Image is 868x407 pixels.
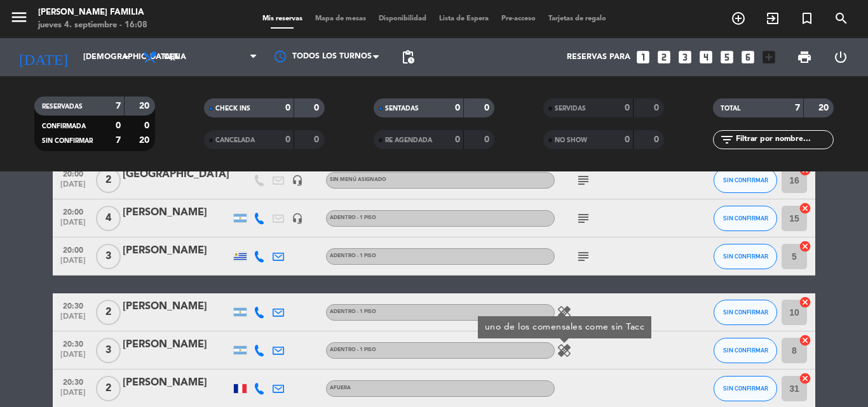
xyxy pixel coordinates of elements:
span: SENTADAS [385,105,419,112]
strong: 0 [654,103,661,112]
strong: 0 [625,135,630,144]
span: CHECK INS [215,105,250,112]
button: SIN CONFIRMAR [714,300,777,325]
i: subject [576,211,591,226]
div: [PERSON_NAME] [123,298,231,315]
i: exit_to_app [765,11,780,26]
strong: 7 [795,103,800,112]
span: [DATE] [57,218,89,233]
span: CANCELADA [215,137,255,143]
span: SIN CONFIRMAR [723,253,768,260]
i: filter_list [719,132,735,147]
strong: 20 [818,103,831,112]
span: Afuera [330,385,351,390]
span: RE AGENDADA [385,137,432,143]
i: turned_in_not [799,11,815,26]
span: SIN CONFIRMAR [723,177,768,183]
div: [GEOGRAPHIC_DATA] [123,166,231,183]
i: search [834,11,849,26]
span: SIN CONFIRMAR [723,215,768,222]
strong: 0 [654,135,661,144]
i: headset_mic [292,213,303,224]
strong: 20 [139,102,152,110]
span: SIN CONFIRMAR [42,138,93,144]
i: looks_5 [719,49,735,65]
div: [PERSON_NAME] [123,204,231,221]
span: [DATE] [57,180,89,195]
span: Disponibilidad [372,15,433,22]
span: SIN CONFIRMAR [723,347,768,354]
i: looks_two [656,49,672,65]
span: Adentro - 1 Piso [330,309,376,314]
span: SIN CONFIRMAR [723,385,768,392]
i: arrow_drop_down [118,50,133,65]
i: subject [576,173,591,188]
span: 20:30 [57,336,89,350]
i: cancel [799,240,811,253]
span: Mis reservas [256,15,309,22]
button: SIN CONFIRMAR [714,338,777,363]
strong: 0 [625,103,630,112]
span: SERVIDAS [555,105,586,112]
strong: 0 [484,135,492,144]
i: cancel [799,372,811,385]
span: 2 [96,300,121,325]
strong: 0 [455,103,460,112]
i: add_circle_outline [731,11,746,26]
span: Reservas para [567,53,630,62]
div: LOG OUT [822,38,858,76]
strong: 0 [314,103,322,112]
i: looks_6 [740,49,756,65]
i: healing [557,305,572,320]
span: 20:00 [57,242,89,257]
span: 3 [96,338,121,363]
strong: 20 [139,136,152,145]
button: SIN CONFIRMAR [714,244,777,269]
button: SIN CONFIRMAR [714,376,777,401]
strong: 0 [285,103,290,112]
span: 20:00 [57,204,89,218]
span: Tarjetas de regalo [542,15,613,22]
strong: 0 [484,103,492,112]
span: Adentro - 1 Piso [330,215,376,220]
span: Adentro - 1 Piso [330,253,376,258]
i: cancel [799,202,811,215]
strong: 0 [285,135,290,144]
span: [DATE] [57,312,89,327]
span: TOTAL [721,105,740,112]
div: [PERSON_NAME] FAMILIA [38,6,147,19]
span: RESERVADAS [42,103,83,110]
i: add_box [761,49,777,65]
div: [PERSON_NAME] [123,243,231,259]
i: cancel [799,296,811,309]
strong: 7 [116,136,121,145]
span: 20:30 [57,298,89,312]
span: 20:30 [57,374,89,389]
strong: 0 [116,121,121,130]
span: Lista de Espera [433,15,495,22]
span: pending_actions [400,50,416,65]
span: Sin menú asignado [330,177,386,182]
i: looks_4 [698,49,714,65]
input: Filtrar por nombre... [735,133,833,147]
i: power_settings_new [833,50,848,65]
div: [PERSON_NAME] [123,337,231,353]
span: 3 [96,244,121,269]
span: 2 [96,376,121,401]
strong: 0 [314,135,322,144]
span: Pre-acceso [495,15,542,22]
i: healing [557,343,572,358]
button: menu [10,8,29,31]
span: [DATE] [57,257,89,271]
i: looks_one [635,49,651,65]
span: Adentro - 1 Piso [330,347,376,352]
span: [DATE] [57,350,89,365]
i: looks_3 [677,49,693,65]
span: NO SHOW [555,137,587,143]
button: SIN CONFIRMAR [714,168,777,193]
span: print [797,50,812,65]
i: [DATE] [10,43,77,71]
div: uno de los comensales come sin Tacc [478,316,651,338]
span: 4 [96,206,121,231]
i: menu [10,8,29,27]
